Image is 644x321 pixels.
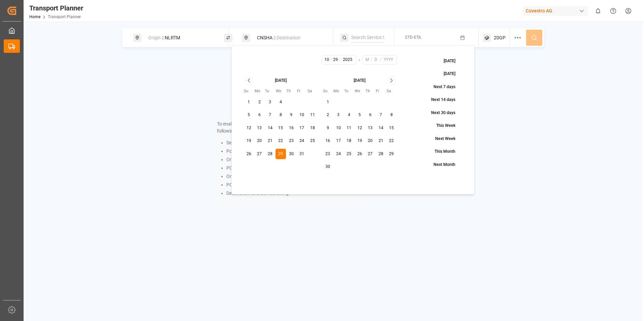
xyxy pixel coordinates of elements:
[364,57,371,63] input: M
[226,139,357,146] li: Service String
[365,123,376,134] button: 13
[416,107,462,119] button: Next 30 days
[344,110,355,120] button: 4
[386,136,397,146] button: 22
[359,55,360,65] div: -
[351,33,384,43] input: Search Service String
[494,34,506,41] span: 20GP
[344,149,355,159] button: 25
[307,88,318,95] th: Saturday
[29,3,83,13] div: Transport Planner
[354,78,365,84] div: [DATE]
[254,88,265,95] th: Monday
[323,149,333,159] button: 23
[254,110,265,120] button: 6
[590,3,606,19] button: show 0 new notifications
[341,57,355,63] input: YYYY
[265,97,276,108] button: 3
[244,123,254,134] button: 12
[606,3,621,19] button: Help Center
[323,97,333,108] button: 1
[265,136,276,146] button: 21
[333,136,344,146] button: 17
[344,88,355,95] th: Tuesday
[323,162,333,172] button: 30
[276,149,286,159] button: 29
[354,136,365,146] button: 19
[323,123,333,134] button: 9
[354,149,365,159] button: 26
[297,136,308,146] button: 24
[297,88,308,95] th: Friday
[333,123,344,134] button: 10
[148,35,164,40] span: Origin ||
[376,149,386,159] button: 28
[365,88,376,95] th: Thursday
[254,97,265,108] button: 2
[226,156,357,163] li: Origin and Destination
[276,123,286,134] button: 15
[323,57,330,63] input: M
[286,110,297,120] button: 9
[354,110,365,120] button: 5
[286,123,297,134] button: 16
[276,110,286,120] button: 8
[405,35,421,40] span: ETD-ETA
[254,149,265,159] button: 27
[244,136,254,146] button: 19
[420,133,462,145] button: Next Week
[523,6,588,16] div: Covestro AG
[244,149,254,159] button: 26
[371,57,372,63] span: /
[297,110,308,120] button: 10
[254,123,265,134] button: 13
[273,35,300,40] span: || Destination
[276,136,286,146] button: 22
[226,181,357,188] li: POD and Service String
[244,97,254,108] button: 1
[381,57,395,63] input: YYYY
[421,120,462,132] button: This Week
[323,136,333,146] button: 16
[330,57,332,63] span: /
[419,146,462,158] button: This Month
[244,88,254,95] th: Sunday
[387,76,396,85] button: Go to next month
[333,88,344,95] th: Monday
[354,88,365,95] th: Wednesday
[217,120,357,135] p: To enable searching, add ETA, ETD, containerType and one of the following:
[523,4,590,17] button: Covestro AG
[226,173,357,180] li: Origin and Service String
[275,78,287,84] div: [DATE]
[386,88,397,95] th: Saturday
[344,136,355,146] button: 18
[365,149,376,159] button: 27
[428,55,462,67] button: [DATE]
[226,148,357,155] li: Port Pair
[297,123,308,134] button: 17
[307,110,318,120] button: 11
[418,159,462,171] button: Next Month
[398,31,475,44] button: ETD-ETA
[372,57,380,63] input: D
[333,110,344,120] button: 3
[323,88,333,95] th: Sunday
[323,110,333,120] button: 2
[226,190,357,197] li: Destination and Service String
[265,88,276,95] th: Tuesday
[386,123,397,134] button: 15
[29,14,40,19] a: Home
[418,81,462,93] button: Next 7 days
[307,136,318,146] button: 25
[428,68,462,80] button: [DATE]
[344,123,355,134] button: 11
[354,123,365,134] button: 12
[331,57,340,63] input: D
[376,88,386,95] th: Friday
[380,57,382,63] span: /
[376,110,386,120] button: 7
[265,110,276,120] button: 7
[365,136,376,146] button: 20
[286,88,297,95] th: Thursday
[416,94,462,106] button: Next 14 days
